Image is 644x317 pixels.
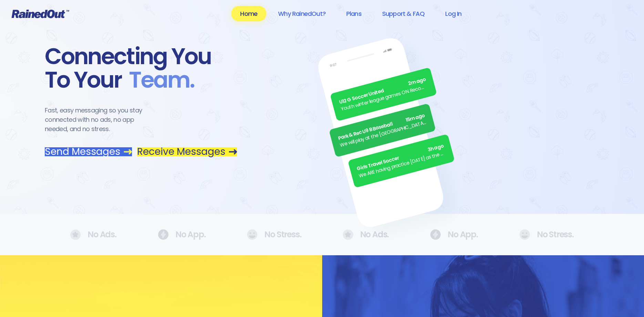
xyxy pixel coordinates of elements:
a: Home [231,6,266,21]
img: No Ads. [519,229,530,240]
div: We will play at the [GEOGRAPHIC_DATA]. Wear white, be at the field by 5pm. [339,119,428,149]
a: Plans [337,6,370,21]
div: No App. [158,229,206,240]
div: No App. [430,229,478,240]
span: 15m ago [405,112,426,124]
a: Receive Messages [137,147,237,156]
span: 3h ago [427,142,444,154]
div: Fast, easy messaging so you stay connected with no ads, no app needed, and no stress. [45,106,155,133]
div: U12 G Soccer United [338,76,427,106]
a: Send Messages [45,147,132,156]
img: No Ads. [247,229,257,240]
span: 2m ago [408,76,427,88]
div: Connecting You To Your [45,45,237,92]
div: No Stress. [247,229,301,240]
img: No Ads. [158,229,168,240]
div: No Stress. [519,229,574,240]
span: Team . [122,68,194,92]
div: Park & Rec U9 B Baseball [337,112,426,142]
div: No Ads. [70,229,116,240]
a: Support & FAQ [373,6,433,21]
div: We ARE having practice [DATE] as the sun is finally out. [358,149,447,180]
a: Why RainedOut? [269,6,335,21]
div: No Ads. [343,229,389,240]
a: Log In [436,6,470,21]
div: Youth winter league games ON. Recommend running shoes/sneakers for players as option for footwear. [340,83,429,113]
img: No Ads. [343,229,353,240]
img: No Ads. [430,229,441,240]
img: No Ads. [70,229,81,240]
div: Girls Travel Soccer [356,142,445,173]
